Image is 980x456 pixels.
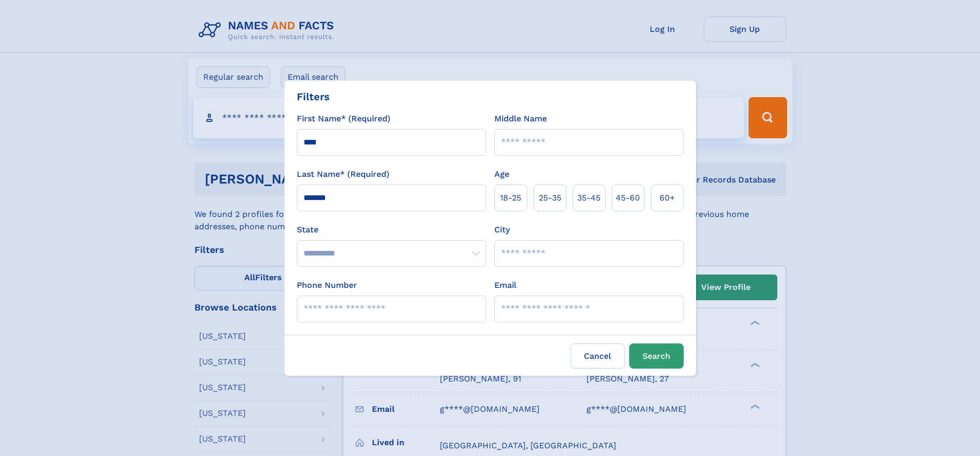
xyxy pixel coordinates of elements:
[297,224,486,236] label: State
[297,113,390,125] label: First Name* (Required)
[539,192,561,204] span: 25‑35
[616,192,640,204] span: 45‑60
[494,113,547,125] label: Middle Name
[297,89,330,104] div: Filters
[494,168,509,180] label: Age
[494,224,510,236] label: City
[500,192,521,204] span: 18‑25
[297,279,357,291] label: Phone Number
[571,343,625,369] label: Cancel
[297,168,389,180] label: Last Name* (Required)
[577,192,600,204] span: 35‑45
[660,192,675,204] span: 60+
[494,279,516,291] label: Email
[629,343,684,369] button: Search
